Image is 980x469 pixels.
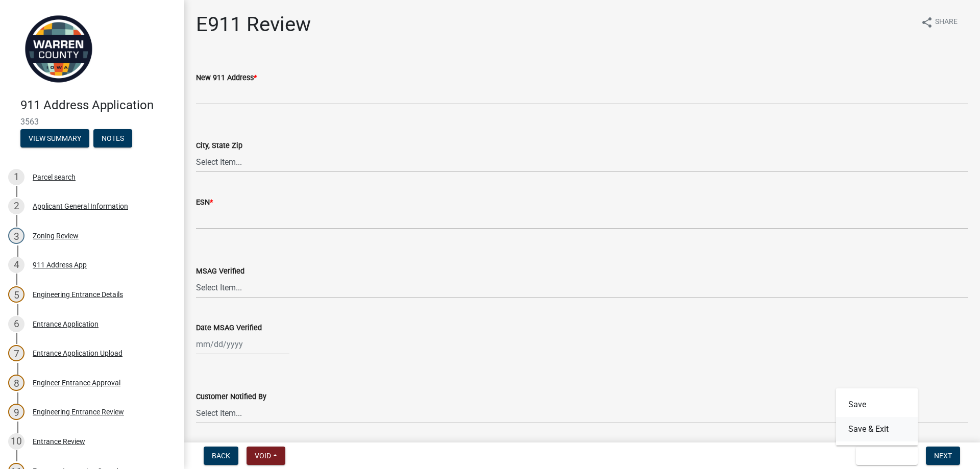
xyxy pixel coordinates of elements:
[8,345,24,361] div: 7
[8,404,24,420] div: 9
[196,268,244,275] label: MSAG Verified
[247,447,285,465] button: Void
[8,198,24,214] div: 2
[212,452,230,460] span: Back
[93,135,132,143] wm-modal-confirm: Notes
[33,291,123,298] div: Engineering Entrance Details
[20,11,97,87] img: Warren County, Iowa
[8,375,24,391] div: 8
[255,452,271,460] span: Void
[196,334,289,355] input: mm/dd/yyyy
[935,16,958,29] span: Share
[864,452,903,460] span: Save & Exit
[33,203,128,210] div: Applicant General Information
[926,447,960,465] button: Next
[196,75,257,82] label: New 911 Address
[8,228,24,244] div: 3
[204,447,238,465] button: Back
[33,232,79,239] div: Zoning Review
[33,438,85,445] div: Entrance Review
[33,408,124,415] div: Engineering Entrance Review
[196,142,242,150] label: City, State Zip
[913,12,966,32] button: shareShare
[33,379,120,386] div: Engineer Entrance Approval
[8,257,24,273] div: 4
[836,392,918,417] button: Save
[33,320,99,328] div: Entrance Application
[20,129,89,147] button: View Summary
[33,350,122,357] div: Entrance Application Upload
[836,388,918,446] div: Save & Exit
[196,199,213,206] label: ESN
[856,447,918,465] button: Save & Exit
[196,12,311,37] h1: E911 Review
[8,169,24,185] div: 1
[8,286,24,303] div: 5
[934,452,952,460] span: Next
[20,98,176,113] h4: 911 Address Application
[8,316,24,332] div: 6
[20,135,89,143] wm-modal-confirm: Summary
[93,129,132,147] button: Notes
[196,325,262,332] label: Date MSAG Verified
[20,117,163,127] span: 3563
[33,174,76,181] div: Parcel search
[33,261,87,268] div: 911 Address App
[8,433,24,450] div: 10
[921,16,933,29] i: share
[196,393,266,401] label: Customer Notified By
[836,417,918,441] button: Save & Exit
